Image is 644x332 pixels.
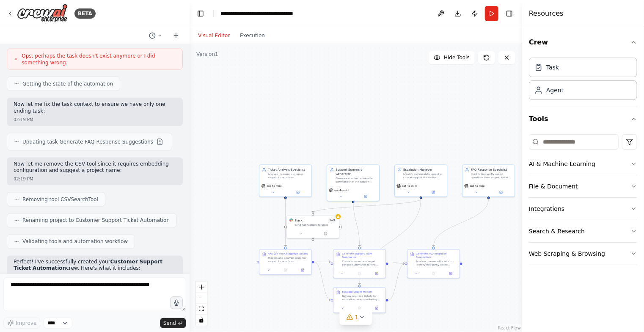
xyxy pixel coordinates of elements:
span: Removing tool CSVSearchTool [22,196,98,203]
button: Open in side panel [369,271,384,276]
g: Edge from d6eadee7-88f7-4087-a1fc-92b9738776ee to 44486abb-d589-4cad-8292-a183934f6618 [358,199,423,285]
button: Hide right sidebar [504,8,515,19]
span: Updating task Generate FAQ Response Suggestions [22,138,153,145]
button: zoom in [196,282,207,293]
span: gpt-4o-mini [334,188,349,192]
img: Logo [17,4,68,23]
button: Open in side panel [354,194,378,199]
div: SlackSlack1of7Send notifications to Slack [286,216,339,239]
div: Escalate Urgent Matters [342,290,372,294]
button: Hide left sidebar [195,8,206,19]
span: 1 [355,313,359,321]
div: 02:19 PM [14,176,176,182]
button: Search & Research [529,220,637,242]
div: FAQ Response SpecialistIdentify frequently asked questions from support tickets and generate sugg... [462,165,515,197]
div: Escalation ManagerIdentify and escalate urgent or critical support tickets that require immediate... [394,165,447,197]
button: fit view [196,304,207,315]
button: File & Document [529,175,637,197]
p: Now let me remove the CSV tool since it requires embedding configuration and suggest a project name: [14,161,176,174]
div: Generate FAQ Response Suggestions [416,252,457,259]
div: Generate Support Team SummariesCreate comprehensive yet concise summaries for the support team ba... [333,249,386,279]
g: Edge from 44486abb-d589-4cad-8292-a183934f6618 to 28a78d27-6643-4d07-9eed-a8cda56ab653 [388,262,405,302]
button: Open in side panel [369,306,384,311]
button: No output available [277,268,294,273]
div: Support Summary GeneratorGenerate concise, actionable summaries for the support team based on ana... [327,165,380,202]
span: Improve [16,320,36,326]
button: Send [160,318,186,328]
button: No output available [351,271,369,276]
div: Generate concise, actionable summaries for the support team based on analyzed tickets. Create cle... [336,177,377,184]
p: Perfect! I've successfully created your crew. Here's what it includes: [14,259,176,272]
span: Ops, perhaps the task doesn't exist anymore or I did something wrong. [22,53,176,66]
button: Crew [529,30,637,54]
span: Renaming project to Customer Support Ticket Automation [22,217,170,224]
button: toggle interactivity [196,315,207,326]
span: Number of enabled actions [328,219,336,223]
div: Generate FAQ Response SuggestionsAnalyze processed tickets to identify frequently asked questions... [407,249,460,279]
button: Open in side panel [314,231,338,236]
div: Review analyzed tickets for escalation criteria including critical issues, angry customers, syste... [342,295,383,302]
g: Edge from 1df065d1-74ee-4339-8a2e-307921d3e78c to bb28e1ac-8917-4acb-b351-6e4c2f9dd631 [283,199,288,247]
button: Open in side panel [421,190,445,195]
button: Execution [235,30,270,41]
button: AI & Machine Learning [529,153,637,175]
button: No output available [425,271,443,276]
h4: Resources [529,8,564,19]
div: Process and analyze customer support tickets from {ticket_source}. For each ticket, determine the... [268,257,309,263]
button: Switch to previous chat [146,30,166,41]
g: Edge from d6eadee7-88f7-4087-a1fc-92b9738776ee to aafe2d64-2471-499e-bc1d-ed9c374cedf6 [311,199,423,213]
button: Improve [3,318,40,329]
div: Identify frequently asked questions from support tickets and generate suggested template response... [471,173,512,180]
div: Slack [294,219,303,223]
div: Crew [529,54,637,107]
div: React Flow controls [196,282,207,326]
div: Identify and escalate urgent or critical support tickets that require immediate attention. Monito... [403,173,444,180]
div: Analyze and Categorize Tickets [268,252,308,256]
div: Send notifications to Slack [294,224,336,227]
button: Start a new chat [169,30,183,41]
p: Now let me fix the task context to ensure we have only one ending task: [14,101,176,114]
button: Web Scraping & Browsing [529,243,637,265]
button: Click to speak your automation idea [170,296,183,309]
button: 1 [340,310,372,325]
g: Edge from bb28e1ac-8917-4acb-b351-6e4c2f9dd631 to 99bf7682-c534-4929-945b-096780e46b2a [314,260,331,264]
button: Open in side panel [286,190,310,195]
span: Hide Tools [444,54,470,61]
div: Create comprehensive yet concise summaries for the support team based on the analyzed tickets. Ge... [342,260,383,267]
button: Open in side panel [443,271,458,276]
div: BETA [74,8,96,19]
g: Edge from d3a99f13-4d82-45d1-8a34-a45c6dd30e60 to 28a78d27-6643-4d07-9eed-a8cda56ab653 [432,199,491,247]
span: gpt-4o-mini [470,184,484,188]
g: Edge from bb28e1ac-8917-4acb-b351-6e4c2f9dd631 to 44486abb-d589-4cad-8292-a183934f6618 [314,260,331,302]
button: No output available [351,306,369,311]
button: Integrations [529,198,637,220]
span: Getting the state of the automation [22,80,113,87]
nav: breadcrumb [220,9,316,18]
div: Analyze processed tickets to identify frequently asked questions and recurring issues. Generate t... [416,260,457,267]
g: Edge from 99bf7682-c534-4929-945b-096780e46b2a to 28a78d27-6643-4d07-9eed-a8cda56ab653 [388,260,405,266]
div: Ticket Analysis Specialist [268,168,309,172]
span: Validating tools and automation workflow [22,238,128,245]
button: Open in side panel [489,190,513,195]
div: Escalate Urgent MattersReview analyzed tickets for escalation criteria including critical issues,... [333,288,386,313]
div: FAQ Response Specialist [471,168,512,172]
div: Analyze and Categorize TicketsProcess and analyze customer support tickets from {ticket_source}. ... [259,249,312,275]
div: Generate Support Team Summaries [342,252,383,259]
div: Analyze incoming customer support tickets from {ticket_source} and categorize them by urgency (Cr... [268,173,309,180]
div: 02:19 PM [14,116,176,123]
strong: Customer Support Ticket Automation [14,259,162,272]
div: Ticket Analysis SpecialistAnalyze incoming customer support tickets from {ticket_source} and cate... [259,165,312,197]
div: Support Summary Generator [336,168,377,176]
button: Hide Tools [429,51,475,64]
span: gpt-4o-mini [267,184,281,188]
button: Tools [529,107,637,131]
span: gpt-4o-mini [402,184,417,188]
div: Task [546,63,559,72]
img: Slack [289,219,293,222]
g: Edge from 3c05034c-e9c6-438f-85ae-362b6ca9629f to 99bf7682-c534-4929-945b-096780e46b2a [351,199,362,247]
span: Send [163,320,176,326]
div: Tools [529,131,637,272]
div: Escalation Manager [403,168,444,172]
button: Visual Editor [193,30,235,41]
div: Version 1 [196,51,218,58]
